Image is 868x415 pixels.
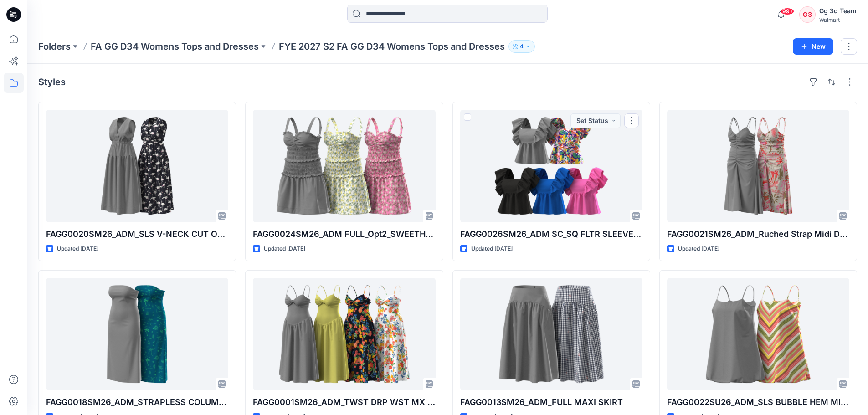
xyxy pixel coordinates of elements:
a: FA GG D34 Womens Tops and Dresses [91,40,259,53]
a: FAGG0001SM26_ADM_TWST DRP WST MX DRS [253,278,435,390]
p: FAGG0021SM26_ADM_Ruched Strap Midi Dress [667,228,849,241]
div: G3 [799,6,816,23]
p: FAGG0013SM26_ADM_FULL MAXI SKIRT [460,396,642,409]
p: FAGG0020SM26_ADM_SLS V-NECK CUT OUT MAXI DRESS [46,228,228,241]
p: FAGG0022SU26_ADM_SLS BUBBLE HEM MINI DRESS [667,396,849,409]
div: Walmart [819,16,857,23]
a: Folders [38,40,71,53]
a: FAGG0021SM26_ADM_Ruched Strap Midi Dress [667,110,849,222]
a: FAGG0026SM26_ADM SC_SQ FLTR SLEEVE TOP [460,110,642,222]
button: 4 [508,40,535,53]
p: FYE 2027 S2 FA GG D34 Womens Tops and Dresses [279,40,505,53]
a: FAGG0018SM26_ADM_STRAPLESS COLUMN MIDI DRESS [46,278,228,390]
p: Updated [DATE] [471,244,513,254]
p: FAGG0024SM26_ADM FULL_Opt2_SWEETHEAR TIERED SMOCKED MINI DRESS [253,228,435,241]
a: FAGG0013SM26_ADM_FULL MAXI SKIRT [460,278,642,390]
span: 99+ [781,8,794,15]
h4: Styles [38,77,66,87]
div: Gg 3d Team [819,5,857,16]
button: New [793,38,833,55]
p: Updated [DATE] [678,244,719,254]
p: FAGG0018SM26_ADM_STRAPLESS COLUMN MIDI DRESS [46,396,228,409]
a: FAGG0024SM26_ADM FULL_Opt2_SWEETHEAR TIERED SMOCKED MINI DRESS [253,110,435,222]
p: FAGG0001SM26_ADM_TWST DRP WST MX DRS [253,396,435,409]
a: FAGG0020SM26_ADM_SLS V-NECK CUT OUT MAXI DRESS [46,110,228,222]
a: FAGG0022SU26_ADM_SLS BUBBLE HEM MINI DRESS [667,278,849,390]
p: Updated [DATE] [264,244,305,254]
p: 4 [520,41,524,51]
p: FAGG0026SM26_ADM SC_SQ FLTR SLEEVE TOP [460,228,642,241]
p: Updated [DATE] [57,244,98,254]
